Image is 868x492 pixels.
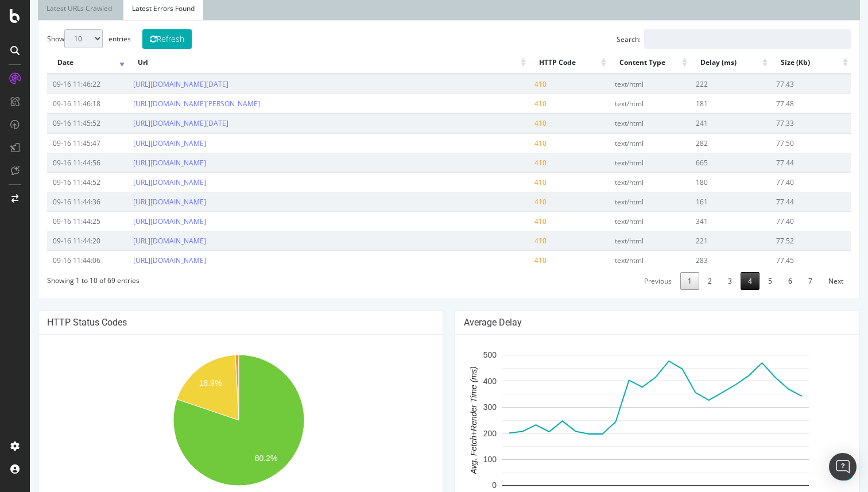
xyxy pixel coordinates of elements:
[741,113,821,133] td: 77.33
[17,133,98,153] td: 09-16 11:45:47
[505,255,517,265] span: 410
[454,402,467,412] text: 300
[439,366,448,475] text: Avg. Fetch+Render Time (ms)
[505,216,517,226] span: 410
[660,250,741,270] td: 283
[17,113,98,133] td: 09-16 11:45:52
[741,192,821,211] td: 77.44
[103,216,176,226] a: [URL][DOMAIN_NAME]
[17,29,101,48] label: Show entries
[579,172,660,192] td: text/html
[660,74,741,94] td: 222
[17,211,98,231] td: 09-16 11:44:25
[579,231,660,250] td: text/html
[103,99,230,109] a: [URL][DOMAIN_NAME][PERSON_NAME]
[741,231,821,250] td: 77.52
[103,118,199,128] a: [URL][DOMAIN_NAME][DATE]
[103,79,199,89] a: [URL][DOMAIN_NAME][DATE]
[17,250,98,270] td: 09-16 11:44:06
[505,177,517,187] span: 410
[741,52,821,74] th: Size (Kb): activate to sort column ascending
[691,272,710,290] a: 3
[454,455,467,464] text: 100
[660,211,741,231] td: 341
[17,231,98,250] td: 09-16 11:44:20
[103,236,176,246] a: [URL][DOMAIN_NAME]
[741,153,821,172] td: 77.44
[587,29,821,49] label: Search:
[579,133,660,153] td: text/html
[660,133,741,153] td: 282
[660,192,741,211] td: 161
[741,94,821,113] td: 77.48
[103,255,176,265] a: [URL][DOMAIN_NAME]
[505,236,517,246] span: 410
[579,113,660,133] td: text/html
[17,172,98,192] td: 09-16 11:44:52
[741,74,821,94] td: 77.43
[579,74,660,94] td: text/html
[505,99,517,109] span: 410
[791,272,821,290] a: Next
[454,428,467,437] text: 200
[103,138,176,148] a: [URL][DOMAIN_NAME]
[660,52,741,74] th: Delay (ms): activate to sort column ascending
[103,177,176,187] a: [URL][DOMAIN_NAME]
[829,453,857,481] div: Open Intercom Messenger
[660,113,741,133] td: 241
[499,52,579,74] th: HTTP Code: activate to sort column ascending
[103,197,176,207] a: [URL][DOMAIN_NAME]
[660,153,741,172] td: 665
[17,317,404,328] h4: HTTP Status Codes
[17,52,98,74] th: Date: activate to sort column ascending
[34,29,73,48] select: Showentries
[17,270,110,285] div: Showing 1 to 10 of 69 entries
[731,272,750,290] a: 5
[17,192,98,211] td: 09-16 11:44:36
[113,29,162,49] button: Refresh
[614,29,821,49] input: Search:
[103,158,176,168] a: [URL][DOMAIN_NAME]
[17,153,98,172] td: 09-16 11:44:56
[579,153,660,172] td: text/html
[741,211,821,231] td: 77.40
[579,94,660,113] td: text/html
[579,211,660,231] td: text/html
[607,272,649,290] a: Previous
[454,350,467,359] text: 500
[741,133,821,153] td: 77.50
[505,118,517,128] span: 410
[660,94,741,113] td: 181
[505,197,517,207] span: 410
[741,172,821,192] td: 77.40
[671,272,689,290] a: 2
[169,378,192,388] text: 18.9%
[650,272,669,290] a: 1
[711,272,730,290] a: 4
[505,158,517,168] span: 410
[98,52,499,74] th: Url: activate to sort column ascending
[579,250,660,270] td: text/html
[660,172,741,192] td: 180
[17,74,98,94] td: 09-16 11:46:22
[751,272,770,290] a: 6
[462,481,467,490] text: 0
[434,317,821,328] h4: Average Delay
[505,138,517,148] span: 410
[579,52,660,74] th: Content Type: activate to sort column ascending
[579,192,660,211] td: text/html
[771,272,790,290] a: 7
[17,94,98,113] td: 09-16 11:46:18
[505,79,517,89] span: 410
[660,231,741,250] td: 221
[454,376,467,385] text: 400
[225,454,248,463] text: 80.2%
[741,250,821,270] td: 77.45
